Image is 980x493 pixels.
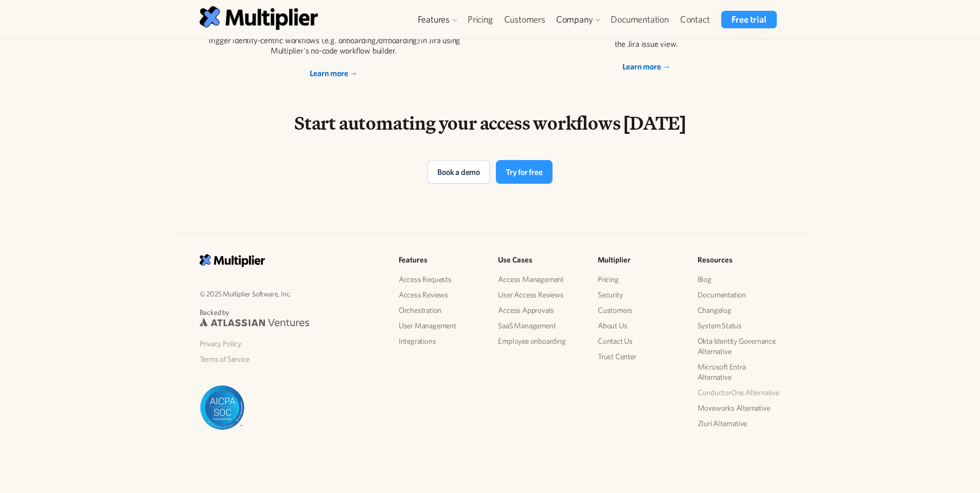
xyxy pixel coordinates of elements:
a: Orchestration [399,303,482,318]
a: Integrations [399,333,482,349]
a: User Management [399,318,482,333]
a: Trust Center [598,349,681,364]
a: Security [598,287,681,303]
a: Documentation [605,11,674,28]
a: User Access Reviews [498,287,581,303]
a: Access Approvals [498,303,581,318]
a: Free trial [721,11,776,28]
p: © 2025 Multiplier Software, Inc. [200,288,382,300]
a: SaaS Management [498,318,581,333]
h5: Use Cases [498,254,581,266]
a: Customers [498,11,551,28]
a: Blog [698,272,781,287]
a: About Us [598,318,681,333]
a: Pricing [598,272,681,287]
div: Trigger identity-centric workflows (e.g. onboarding/offboarding) in Jira using Multiplier's no-co... [194,35,474,56]
a: Learn more → [310,68,358,78]
a: Pricing [462,11,498,28]
a: Book a demo [427,160,490,184]
div: Features [413,11,462,28]
a: Microsoft Entra Alternative [698,359,781,385]
a: Okta Identity Governance Alternative [698,333,781,359]
a: Try for free [496,160,553,184]
h5: Resources [698,254,781,266]
a: Documentation [698,287,781,303]
div: Features [418,13,450,26]
a: Access Reviews [399,287,482,303]
p: Backed by [200,307,382,318]
div: Book a demo [437,166,480,178]
a: Access Management [498,272,581,287]
a: Customers [598,303,681,318]
div: Company [556,13,593,26]
a: ConductorOne Alternative [698,385,781,400]
div: Company [551,11,605,28]
a: Contact [674,11,716,28]
a: Zluri Alternative [698,416,781,431]
a: Moveworks Alternative [698,400,781,416]
h2: Start automating your access workflows [DATE] [293,111,688,135]
a: Contact Us [598,333,681,349]
h5: Multiplier [598,254,681,266]
a: Learn more → [622,61,671,72]
a: Access Requests [399,272,482,287]
h5: Features [399,254,482,266]
a: Terms of Service [200,351,382,367]
a: Privacy Policy [200,336,382,351]
div: Try for free [506,166,543,178]
a: System Status [698,318,781,333]
a: Employee onboarding [498,333,581,349]
a: Changelog [698,303,781,318]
